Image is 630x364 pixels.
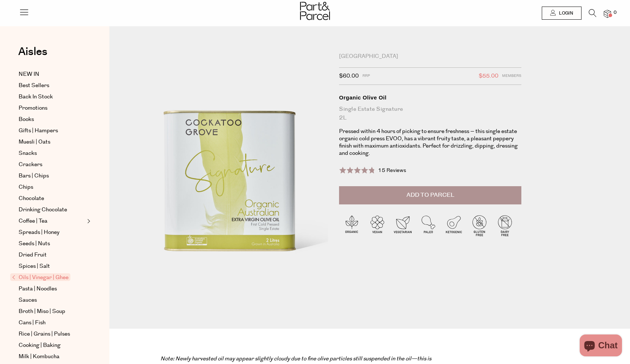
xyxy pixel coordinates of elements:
span: Aisles [18,44,47,60]
a: Sauces [19,296,85,305]
a: Chips [19,183,85,192]
a: 0 [604,10,611,17]
img: P_P-ICONS-Live_Bec_V11_Dairy_Free.svg [492,213,518,238]
span: Snacks [19,149,37,158]
button: Expand/Collapse Coffee | Tea [85,217,90,226]
span: Promotions [19,104,47,113]
span: Gifts | Hampers [19,126,58,135]
span: $55.00 [479,71,498,81]
p: Pressed within 4 hours of picking to ensure freshness – this single estate organic cold press EVO... [339,128,521,157]
span: Spices | Salt [19,262,50,271]
span: Crackers [19,160,42,169]
span: Login [557,10,573,16]
div: [GEOGRAPHIC_DATA] [339,53,521,60]
img: P_P-ICONS-Live_Bec_V11_Gluten_Free.svg [467,213,492,238]
span: 15 Reviews [378,167,406,174]
img: P_P-ICONS-Live_Bec_V11_Paleo.svg [416,213,441,238]
inbox-online-store-chat: Shopify online store chat [577,334,624,358]
span: Oils | Vinegar | Ghee [10,273,70,281]
span: $60.00 [339,71,359,81]
a: Promotions [19,104,85,113]
span: Back In Stock [19,93,53,101]
a: Chocolate [19,194,85,203]
a: Best Sellers [19,81,85,90]
span: Coffee | Tea [19,217,47,226]
a: Back In Stock [19,93,85,101]
span: Chocolate [19,194,44,203]
span: Rice | Grains | Pulses [19,330,70,338]
a: Oils | Vinegar | Ghee [12,273,85,282]
span: Members [502,71,521,81]
a: Muesli | Oats [19,138,85,146]
span: Pasta | Noodles [19,285,57,293]
span: 0 [612,9,618,16]
img: P_P-ICONS-Live_Bec_V11_Organic.svg [339,213,365,238]
a: Cans | Fish [19,318,85,327]
img: Organic Olive Oil [131,55,328,301]
a: Coffee | Tea [19,217,85,226]
span: Broth | Miso | Soup [19,307,65,316]
span: Muesli | Oats [19,138,50,146]
span: Cooking | Baking [19,341,61,350]
span: Dried Fruit [19,251,47,259]
a: Aisles [18,46,47,64]
span: Cans | Fish [19,318,46,327]
a: Crackers [19,160,85,169]
span: Drinking Chocolate [19,206,67,214]
img: P_P-ICONS-Live_Bec_V11_Ketogenic.svg [441,213,467,238]
a: Seeds | Nuts [19,239,85,248]
span: NEW IN [19,70,39,79]
span: Spreads | Honey [19,228,59,237]
a: NEW IN [19,70,85,79]
a: Dried Fruit [19,251,85,259]
img: Part&Parcel [300,2,330,20]
a: Rice | Grains | Pulses [19,330,85,338]
a: Milk | Kombucha [19,352,85,361]
a: Spreads | Honey [19,228,85,237]
div: Single Estate Signature 2L [339,105,521,122]
span: Books [19,115,34,124]
img: P_P-ICONS-Live_Bec_V11_Vegan.svg [365,213,390,238]
span: Milk | Kombucha [19,352,59,361]
a: Drinking Chocolate [19,206,85,214]
span: Bars | Chips [19,172,49,180]
span: RRP [362,71,370,81]
span: Chips [19,183,33,192]
a: Gifts | Hampers [19,126,85,135]
span: Add to Parcel [407,191,454,199]
span: Sauces [19,296,37,305]
div: Organic Olive Oil [339,94,521,101]
span: Best Sellers [19,81,49,90]
a: Books [19,115,85,124]
a: Spices | Salt [19,262,85,271]
span: Seeds | Nuts [19,239,50,248]
a: Snacks [19,149,85,158]
a: Login [542,7,582,20]
a: Broth | Miso | Soup [19,307,85,316]
a: Pasta | Noodles [19,285,85,293]
button: Add to Parcel [339,186,521,204]
a: Cooking | Baking [19,341,85,350]
a: Bars | Chips [19,172,85,180]
img: P_P-ICONS-Live_Bec_V11_Vegetarian.svg [390,213,416,238]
